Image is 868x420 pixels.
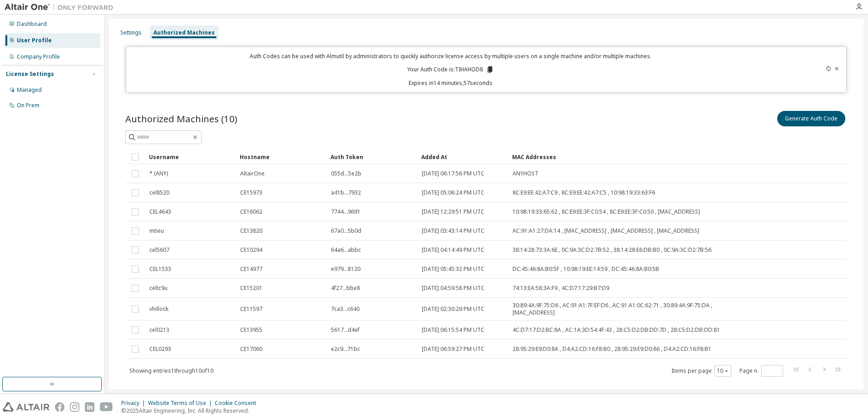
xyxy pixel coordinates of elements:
[240,150,323,164] div: Hostname
[17,53,60,60] div: Company Profile
[149,305,168,313] span: vhillock
[149,189,169,196] span: cel8520
[331,246,361,254] span: 64a6...abbc
[422,305,484,313] span: [DATE] 02:30:29 PM UTC
[407,65,494,74] p: Your Auth Code is: TIHAHOD8
[740,365,783,377] span: Page n.
[240,265,262,273] span: CE14977
[331,170,361,177] span: 055d...5e2b
[149,265,171,273] span: CEL1533
[331,208,360,215] span: 7744...9691
[512,150,747,164] div: MAC Addresses
[132,52,770,60] p: Auth Codes can be used with Almutil by administrators to quickly authorize license access by mult...
[17,86,42,94] div: Managed
[240,326,262,334] span: CE13955
[513,265,659,273] span: DC:45:46:8A:B0:5F , 10:98:19:EE:14:59 , DC:45:46:8A:B0:5B
[717,367,729,375] button: 10
[121,407,261,415] p: © 2025 Altair Engineering, Inc. All Rights Reserved.
[17,20,47,28] div: Dashboard
[422,227,484,235] span: [DATE] 03:43:14 PM UTC
[17,37,52,44] div: User Profile
[240,345,262,353] span: CE17060
[240,208,262,215] span: CE16062
[513,285,609,292] span: 74:13:EA:58:3A:F9 , 4C:D7:17:29:B7:D9
[513,246,711,254] span: 38:14:28:73:3A:6E , 0C:9A:3C:D2:7B:52 , 38:14:28:E6:DB:B0 , 0C:9A:3C:D2:7B:56
[240,305,262,313] span: CE11597
[422,246,484,254] span: [DATE] 04:14:49 PM UTC
[513,208,700,215] span: 10:98:19:33:65:62 , 8C:E9:EE:3F:C0:54 , 8C:E9:EE:3F:C0:50 , [MAC_ADDRESS]
[149,326,169,334] span: cel0213
[149,246,169,254] span: cel5607
[671,365,731,377] span: Items per page
[148,400,215,407] div: Website Terms of Use
[240,285,262,292] span: CE15201
[149,208,171,215] span: CEL4643
[149,170,168,177] span: * (ANY)
[422,285,484,292] span: [DATE] 04:59:58 PM UTC
[513,189,655,196] span: 8C:E9:EE:42:A7:C9 , 8C:E9:EE:42:A7:C5 , 10:98:19:33:63:F6
[120,29,142,36] div: Settings
[422,265,484,273] span: [DATE] 05:45:32 PM UTC
[240,170,265,177] span: AltairOne
[129,367,213,375] span: Showing entries 1 through 10 of 10
[215,400,261,407] div: Cookie Consent
[100,402,113,412] img: youtube.svg
[421,150,505,164] div: Added At
[85,402,94,412] img: linkedin.svg
[331,265,360,273] span: e979...8120
[5,3,118,12] img: Altair One
[513,326,720,334] span: 4C:D7:17:D2:BC:8A , AC:1A:3D:54:4F:43 , 28:C5:D2:DB:DD:7D , 28:C5:D2:DB:DD:81
[513,302,747,316] span: 30:89:4A:9F:75:D6 , AC:91:A1:7F:EF:D6 , AC:91:A1:0C:62:71 , 30:89:4A:9F:75:DA , [MAC_ADDRESS]
[6,70,54,78] div: License Settings
[153,29,215,36] div: Authorized Machines
[17,102,39,109] div: On Prem
[331,326,360,334] span: 5617...d4ef
[240,189,262,196] span: CE15973
[240,246,262,254] span: CE10294
[777,111,845,126] button: Generate Auth Code
[331,345,360,353] span: e2c9...71bc
[513,345,711,353] span: 28:95:29:E9:D0:8A , D4:A2:CD:16:F8:B0 , 28:95:29:E9:D0:86 , D4:A2:CD:16:F8:B1
[422,208,484,215] span: [DATE] 12:29:51 PM UTC
[331,285,360,292] span: 4f27...bbe8
[331,305,360,313] span: 7ca3...c640
[3,402,49,412] img: altair_logo.svg
[149,227,164,235] span: mtieu
[125,112,237,125] span: Authorized Machines (10)
[331,189,361,196] span: a41b...7932
[149,345,171,353] span: CEL0293
[149,150,232,164] div: Username
[513,227,699,235] span: AC:91:A1:27:DA:14 , [MAC_ADDRESS] , [MAC_ADDRESS] , [MAC_ADDRESS]
[422,345,484,353] span: [DATE] 06:59:27 PM UTC
[330,150,414,164] div: Auth Token
[513,170,538,177] span: ANYHOST
[422,170,484,177] span: [DATE] 06:17:56 PM UTC
[149,285,168,292] span: celtc9u
[55,402,64,412] img: facebook.svg
[132,79,770,87] p: Expires in 14 minutes, 57 seconds
[422,189,484,196] span: [DATE] 05:06:24 PM UTC
[331,227,361,235] span: 67a0...5b0d
[121,400,148,407] div: Privacy
[422,326,484,334] span: [DATE] 06:15:54 PM UTC
[70,402,79,412] img: instagram.svg
[240,227,262,235] span: CE13820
